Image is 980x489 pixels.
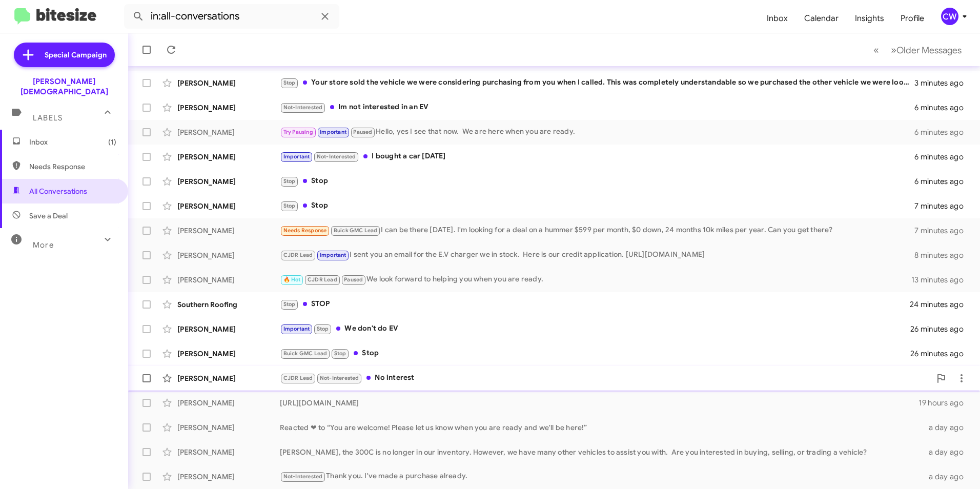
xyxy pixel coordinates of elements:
[177,299,280,310] div: Southern Roofing
[911,275,972,285] div: 13 minutes ago
[280,225,914,236] div: I can be there [DATE]. I'm looking for a deal on a hummer $599 per month, $0 down, 24 months 10k ...
[923,472,972,482] div: a day ago
[353,129,372,135] span: Paused
[847,4,892,33] a: Insights
[914,201,972,211] div: 7 minutes ago
[918,398,972,408] div: 19 hours ago
[177,226,280,236] div: [PERSON_NAME]
[177,103,280,113] div: [PERSON_NAME]
[280,200,914,212] div: Stop
[334,350,346,357] span: Stop
[283,202,296,209] span: Stop
[280,126,914,138] div: Hello, yes I see that now. We are here when you are ready.
[317,153,356,160] span: Not-Interested
[280,274,911,286] div: We look forward to helping you when you are ready.
[177,78,280,88] div: [PERSON_NAME]
[283,301,296,308] span: Stop
[283,129,313,135] span: Try Pausing
[177,324,280,334] div: [PERSON_NAME]
[283,153,310,160] span: Important
[177,447,280,457] div: [PERSON_NAME]
[280,77,914,89] div: Your store sold the vehicle we were considering purchasing from you when I called. This was compl...
[923,447,972,457] div: a day ago
[124,4,339,29] input: Search
[177,201,280,211] div: [PERSON_NAME]
[177,398,280,408] div: [PERSON_NAME]
[914,103,972,113] div: 6 minutes ago
[885,39,968,60] button: Next
[932,8,969,25] button: CW
[280,398,918,408] div: [URL][DOMAIN_NAME]
[896,45,962,56] span: Older Messages
[283,350,328,357] span: Buick GMC Lead
[29,137,116,147] span: Inbox
[177,176,280,187] div: [PERSON_NAME]
[177,275,280,285] div: [PERSON_NAME]
[177,373,280,383] div: [PERSON_NAME]
[29,211,68,221] span: Save a Deal
[177,250,280,260] div: [PERSON_NAME]
[923,422,972,433] div: a day ago
[177,127,280,137] div: [PERSON_NAME]
[891,44,896,56] span: »
[914,127,972,137] div: 6 minutes ago
[320,375,359,381] span: Not-Interested
[308,276,337,283] span: CJDR Lead
[344,276,363,283] span: Paused
[280,471,923,482] div: Thank you. I've made a purchase already.
[320,252,346,258] span: Important
[280,175,914,187] div: Stop
[283,252,313,258] span: CJDR Lead
[914,152,972,162] div: 6 minutes ago
[283,276,301,283] span: 🔥 Hot
[283,79,296,86] span: Stop
[283,227,327,234] span: Needs Response
[177,349,280,359] div: [PERSON_NAME]
[317,325,329,332] span: Stop
[941,8,958,25] div: CW
[280,151,914,162] div: I bought a car [DATE]
[873,44,879,56] span: «
[868,39,968,60] nav: Page navigation example
[914,250,972,260] div: 8 minutes ago
[177,472,280,482] div: [PERSON_NAME]
[910,299,972,310] div: 24 minutes ago
[283,325,310,332] span: Important
[108,137,116,147] span: (1)
[29,186,87,196] span: All Conversations
[334,227,378,234] span: Buick GMC Lead
[280,348,910,359] div: Stop
[33,240,54,250] span: More
[33,113,63,123] span: Labels
[283,178,296,185] span: Stop
[45,50,107,60] span: Special Campaign
[280,101,914,113] div: Im not interested in an EV
[910,349,972,359] div: 26 minutes ago
[283,473,323,480] span: Not-Interested
[914,78,972,88] div: 3 minutes ago
[280,249,914,261] div: I sent you an email for the E.V charger we in stock. Here is our credit application. [URL][DOMAIN...
[29,161,116,172] span: Needs Response
[14,43,115,67] a: Special Campaign
[910,324,972,334] div: 26 minutes ago
[280,447,923,457] div: [PERSON_NAME], the 300C is no longer in our inventory. However, we have many other vehicles to as...
[320,129,346,135] span: Important
[177,422,280,433] div: [PERSON_NAME]
[914,226,972,236] div: 7 minutes ago
[280,372,931,384] div: No interest
[914,176,972,187] div: 6 minutes ago
[177,152,280,162] div: [PERSON_NAME]
[283,375,313,381] span: CJDR Lead
[283,104,323,111] span: Not-Interested
[280,323,910,335] div: We don't do EV
[867,39,885,60] button: Previous
[892,4,932,33] a: Profile
[280,422,923,433] div: Reacted ❤ to “You are welcome! Please let us know when you are ready and we'll be here!”
[796,4,847,33] a: Calendar
[280,298,910,310] div: STOP
[759,4,796,33] a: Inbox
